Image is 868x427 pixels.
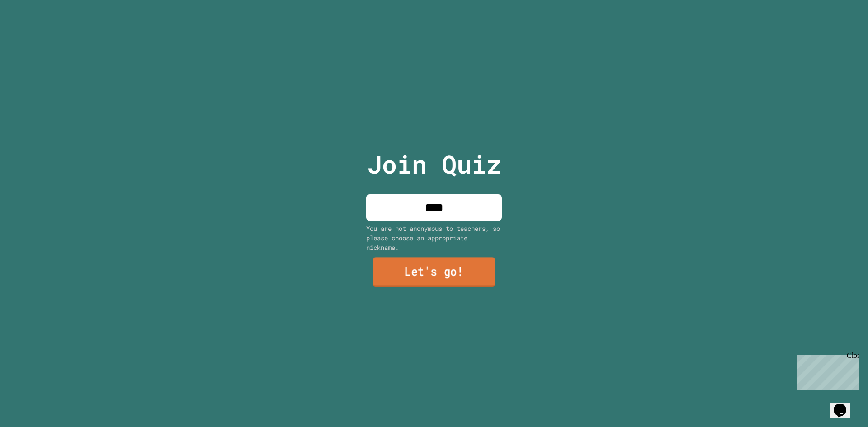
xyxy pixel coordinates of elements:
div: You are not anonymous to teachers, so please choose an appropriate nickname. [366,224,502,252]
a: Let's go! [373,258,495,287]
iframe: chat widget [830,391,859,418]
div: Chat with us now!Close [4,4,62,57]
iframe: chat widget [793,352,859,390]
p: Join Quiz [367,145,501,183]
